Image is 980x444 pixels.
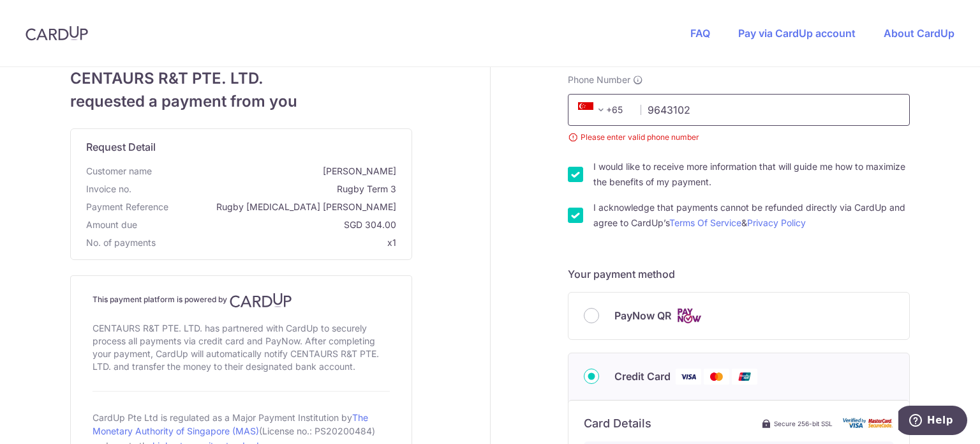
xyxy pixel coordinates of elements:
img: Cards logo [676,308,702,324]
span: Phone Number [568,73,630,86]
span: x1 [387,237,396,248]
img: Union Pay [732,369,757,385]
a: FAQ [690,27,710,40]
span: translation missing: en.request_detail [86,141,156,153]
h6: Card Details [584,416,651,431]
span: Customer name [86,165,152,178]
img: card secure [843,418,894,429]
span: PayNow QR [614,308,671,323]
img: CardUp [230,293,292,308]
span: Invoice no. [86,183,131,195]
span: requested a payment from you [70,90,412,113]
label: I acknowledge that payments cannot be refunded directly via CardUp and agree to CardUp’s & [593,200,910,231]
small: Please enter valid phone number [568,131,910,144]
a: About CardUp [884,27,954,40]
span: Rugby [MEDICAL_DATA] [PERSON_NAME] [174,201,396,213]
span: Credit Card [614,369,671,384]
span: SGD 304.00 [142,218,396,231]
img: CardUp [26,26,88,41]
span: CENTAURS R&T PTE. LTD. [70,67,412,90]
div: Credit Card Visa Mastercard Union Pay [584,369,894,385]
a: Privacy Policy [747,217,806,228]
a: Terms Of Service [669,217,741,228]
img: Mastercard [704,369,729,385]
a: Pay via CardUp account [738,27,856,40]
h4: This payment platform is powered by [93,293,390,308]
span: [PERSON_NAME] [157,165,396,178]
div: CENTAURS R&T PTE. LTD. has partnered with CardUp to securely process all payments via credit card... [93,319,390,376]
label: I would like to receive more information that will guide me how to maximize the benefits of my pa... [593,159,910,190]
span: No. of payments [86,236,156,249]
span: +65 [574,102,632,118]
h5: Your payment method [568,266,910,282]
span: Secure 256-bit SSL [774,418,833,429]
img: Visa [676,369,701,385]
span: Amount due [86,218,137,231]
span: Rugby Term 3 [137,183,396,195]
span: +65 [578,102,609,118]
span: translation missing: en.payment_reference [86,201,168,212]
iframe: Opens a widget where you can find more information [898,406,967,438]
div: PayNow QR Cards logo [584,308,894,324]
